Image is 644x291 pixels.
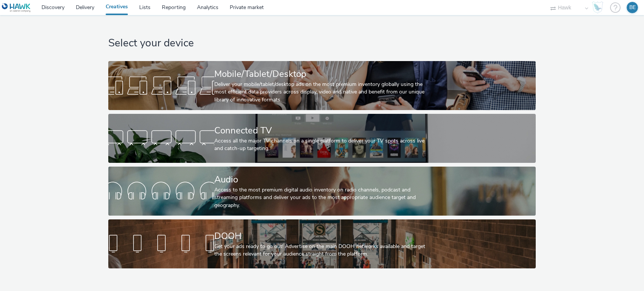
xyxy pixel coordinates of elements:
div: Deliver your mobile/tablet/desktop ads on the most premium inventory globally using the most effi... [214,81,427,104]
img: Hawk Academy [592,2,603,14]
div: DOOH [214,230,427,243]
div: Connected TV [214,124,427,137]
a: AudioAccess to the most premium digital audio inventory on radio channels, podcast and streaming ... [108,167,536,216]
div: BE [629,2,636,13]
a: DOOHGet your ads ready to go out! Advertise on the main DOOH networks available and target the sc... [108,219,536,268]
div: Get your ads ready to go out! Advertise on the main DOOH networks available and target the screen... [214,243,427,258]
div: Mobile/Tablet/Desktop [214,67,427,81]
h1: Select your device [108,36,536,51]
div: Access to the most premium digital audio inventory on radio channels, podcast and streaming platf... [214,186,427,209]
div: Audio [214,173,427,186]
img: undefined Logo [2,3,31,12]
a: Hawk Academy [592,2,606,14]
div: Access all the major TV channels on a single platform to deliver your TV spots across live and ca... [214,137,427,153]
a: Connected TVAccess all the major TV channels on a single platform to deliver your TV spots across... [108,114,536,163]
a: Mobile/Tablet/DesktopDeliver your mobile/tablet/desktop ads on the most premium inventory globall... [108,61,536,110]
